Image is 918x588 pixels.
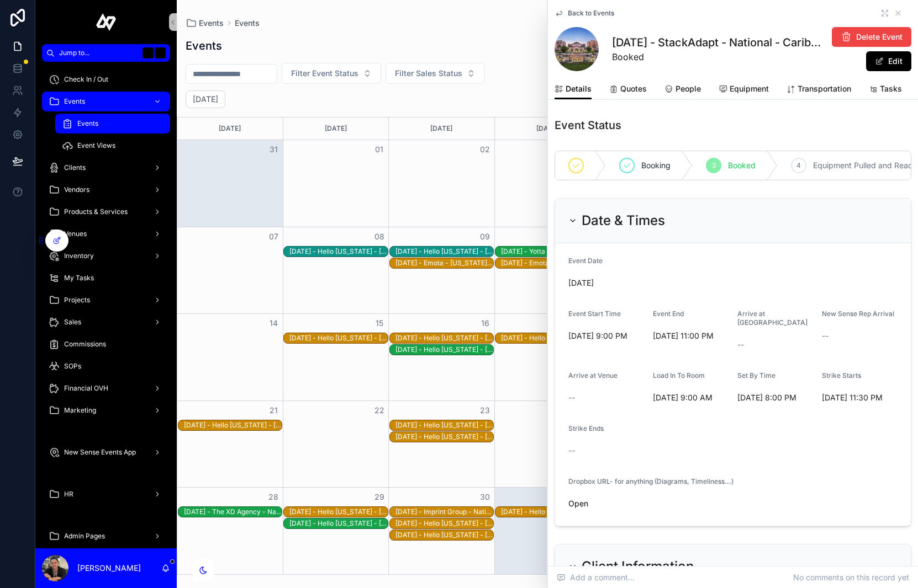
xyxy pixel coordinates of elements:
[609,79,647,101] a: Quotes
[501,507,599,516] div: [DATE] - Hello [US_STATE] - [GEOGRAPHIC_DATA] - Hyatt Regency - [GEOGRAPHIC_DATA] - recTov5EeLdft...
[582,558,694,575] h2: Client Information
[55,114,170,133] a: Events
[199,18,224,29] span: Events
[653,330,729,341] span: [DATE] 11:00 PM
[235,18,260,29] span: Events
[64,207,128,216] span: Products & Services
[653,392,729,403] span: [DATE] 9:00 AM
[568,277,898,288] span: [DATE]
[42,356,170,376] a: SOPs
[184,507,282,517] div: 9/28/2025 - The XD Agency - National - The Venetian Expo Hall - rechjpYA7yNGMAKTg
[267,490,280,504] button: 28
[568,309,621,318] span: Event Start Time
[282,63,381,84] button: Select Button
[42,92,170,111] a: Events
[568,499,588,508] a: Open
[822,392,898,403] span: [DATE] 11:30 PM
[568,477,734,485] span: Dropbox URL- for anything (Diagrams, Timeliness...)
[186,18,224,29] a: Events
[289,247,387,256] div: [DATE] - Hello [US_STATE] - [GEOGRAPHIC_DATA] - Hyatt Regency - [GEOGRAPHIC_DATA] - recD7AzidpB8Q...
[42,158,170,178] a: Clients
[42,400,170,420] a: Marketing
[42,290,170,310] a: Projects
[395,507,493,516] div: [DATE] - Imprint Group - National - Hyatt Regency - [GEOGRAPHIC_DATA] - recZXKwbBrmkWUdf9
[267,230,280,243] button: 07
[186,38,222,54] h1: Events
[869,79,902,101] a: Tasks
[42,224,170,244] a: Venues
[395,68,462,79] span: Filter Sales Status
[267,143,280,156] button: 31
[719,79,769,101] a: Equipment
[64,252,94,260] span: Inventory
[568,445,575,456] span: --
[267,317,280,330] button: 14
[42,268,170,288] a: My Tasks
[787,79,851,101] a: Transportation
[822,309,894,318] span: New Sense Rep Arrival
[42,246,170,266] a: Inventory
[289,518,387,528] div: 9/29/2025 - Hello Florida - Orlando - Signia by Hilton Orlando Bonnet Creek - reccMZpG1xb39XECl
[64,384,108,393] span: Financial OVH
[64,274,94,282] span: My Tasks
[285,117,387,140] div: [DATE]
[289,507,387,516] div: [DATE] - Hello [US_STATE] - [GEOGRAPHIC_DATA][PERSON_NAME][GEOGRAPHIC_DATA] - recVpyKwTiGozQHQo
[478,143,492,156] button: 02
[42,44,170,62] button: Jump to...K
[813,160,917,171] span: Equipment Pulled and Ready
[568,9,614,18] span: Back to Events
[156,49,165,57] span: K
[42,180,170,200] a: Vendors
[568,371,618,379] span: Arrive at Venue
[737,371,775,379] span: Set By Time
[64,362,81,371] span: SOPs
[798,83,851,94] span: Transportation
[42,70,170,89] a: Check In / Out
[501,334,599,343] div: [DATE] - Hello [US_STATE] - [GEOGRAPHIC_DATA][PERSON_NAME][GEOGRAPHIC_DATA] - recCkFEgA3deMLZT1
[478,490,492,504] button: 30
[395,345,493,355] div: 9/16/2025 - Hello Florida - Orlando - JW Marriott Orlando Bonnet Creek Resort & Spa - recaZ9bhIzg...
[177,117,918,575] div: Month View
[501,507,599,517] div: 10/1/2025 - Hello Florida - Orlando - Hyatt Regency - Orlando - recTov5EeLdftuV5z
[555,117,621,133] h1: Event Status
[501,259,599,268] div: [DATE] - Emota - [US_STATE] Not [GEOGRAPHIC_DATA] - [GEOGRAPHIC_DATA] [GEOGRAPHIC_DATA] - [GEOGRA...
[42,312,170,332] a: Sales
[555,9,614,18] a: Back to Events
[557,572,635,583] span: Add a comment...
[373,143,386,156] button: 01
[42,202,170,222] a: Products & Services
[501,247,599,256] div: [DATE] - Yotta Event - National - MGM Grand - reczwLxecmzJ4WjEQ
[501,258,599,268] div: 9/10/2025 - Emota - Florida Not Orlando - The Diplomat Beach Resort Hollywood - recAMxzkkOReJ0mF4
[64,490,73,499] span: HR
[478,317,492,330] button: 16
[64,340,106,349] span: Commissions
[42,334,170,354] a: Commissions
[395,333,493,343] div: 9/16/2025 - Hello Florida - Orlando - Sapphire Falls Resort - recLDzEnMl1dviBhh
[42,442,170,462] a: New Sense Events App
[289,247,387,256] div: 9/8/2025 - Hello Florida - Orlando - Hyatt Regency - Orlando - recD7AzidpB8Q7XqY
[179,117,281,140] div: [DATE]
[64,229,87,238] span: Venues
[55,136,170,156] a: Event Views
[77,119,98,128] span: Events
[737,339,744,350] span: --
[676,83,701,94] span: People
[42,526,170,546] a: Admin Pages
[568,392,575,403] span: --
[35,62,177,548] div: scrollable content
[395,531,493,539] div: [DATE] - Hello [US_STATE] - [GEOGRAPHIC_DATA] - [GEOGRAPHIC_DATA] - rect4jmWJHgBMlhbO
[373,404,386,417] button: 22
[612,35,826,50] h1: [DATE] - StackAdapt - National - Caribe Royale - rec2wpbq8lC1Cci4I
[395,334,493,343] div: [DATE] - Hello [US_STATE] - [GEOGRAPHIC_DATA] - [GEOGRAPHIC_DATA] - [GEOGRAPHIC_DATA]
[77,141,115,150] span: Event Views
[478,404,492,417] button: 23
[555,79,592,100] a: Details
[289,334,387,343] div: [DATE] - Hello [US_STATE] - [GEOGRAPHIC_DATA] - Signia by [PERSON_NAME][GEOGRAPHIC_DATA][PERSON_N...
[64,185,89,194] span: Vendors
[880,83,902,94] span: Tasks
[64,406,96,415] span: Marketing
[42,378,170,398] a: Financial OVH
[289,507,387,517] div: 9/29/2025 - Hello Florida - Orlando - Gaylord Palms Resort and Convention Center - recVpyKwTiGozQHQo
[395,420,493,430] div: 9/23/2025 - Hello Florida - Orlando - Rosen Shingle Creek - receBBrZRgN5aX6YR
[822,330,829,341] span: --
